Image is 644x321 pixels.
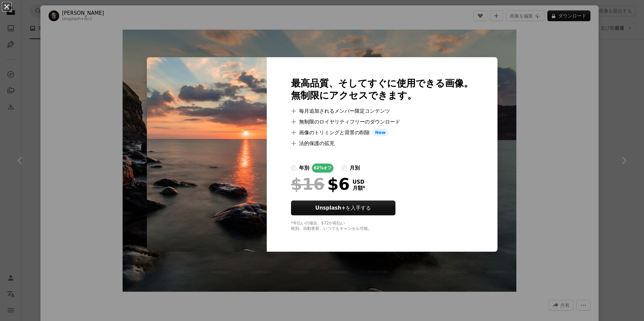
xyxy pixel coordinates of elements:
[373,129,389,137] span: New
[291,175,325,193] span: $16
[312,164,334,173] div: 62% オフ
[291,165,296,171] input: 年別62%オフ
[299,164,309,172] div: 年別
[315,205,346,211] strong: Unsplash+
[291,129,473,137] li: 画像のトリミングと背景の削除
[342,165,347,171] input: 月別
[291,201,395,215] button: Unsplash+を入手する
[291,107,473,115] li: 毎月追加されるメンバー限定コンテンツ
[291,77,473,102] h2: 最高品質、そしてすぐに使用できる画像。 無制限にアクセスできます。
[350,164,360,172] div: 月別
[291,221,473,231] div: *年払いの場合、 $72 が前払い 税別。自動更新。いつでもキャンセル可能。
[291,175,350,193] div: $6
[353,179,365,185] span: USD
[291,139,473,147] li: 法的保護の拡充
[291,118,473,126] li: 無制限のロイヤリティフリーのダウンロード
[147,57,267,252] img: premium_photo-1673002094029-7b23531aa342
